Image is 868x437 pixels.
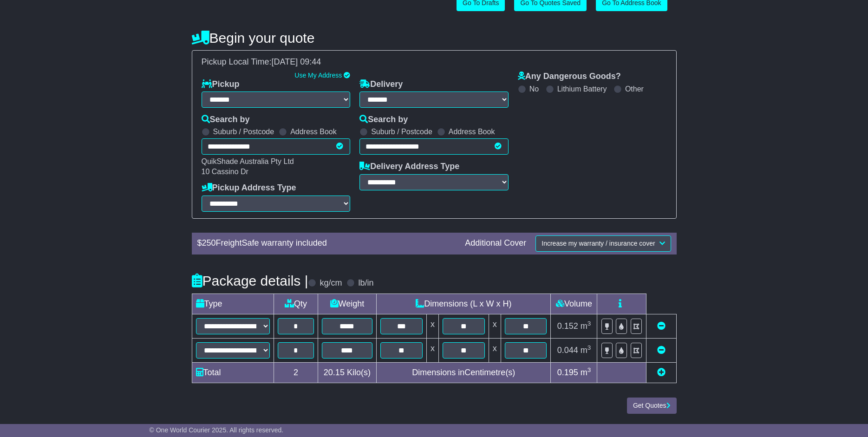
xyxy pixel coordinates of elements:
[272,57,321,66] span: [DATE] 09:44
[535,235,671,252] button: Increase my warranty / insurance cover
[192,362,274,383] td: Total
[197,57,672,67] div: Pickup Local Time:
[557,368,578,377] span: 0.195
[489,314,501,338] td: x
[274,294,318,314] td: Qty
[551,294,597,314] td: Volume
[202,238,216,248] span: 250
[358,278,373,288] label: lb/in
[192,294,274,314] td: Type
[627,398,677,414] button: Get Quotes
[320,278,342,288] label: kg/cm
[274,362,318,383] td: 2
[557,346,578,355] span: 0.044
[460,238,531,248] div: Additional Cover
[518,72,621,82] label: Any Dangerous Goods?
[377,294,551,314] td: Dimensions (L x W x H)
[294,72,342,79] a: Use My Address
[625,85,644,93] label: Other
[193,238,461,248] div: $ FreightSafe warranty included
[359,79,403,90] label: Delivery
[581,321,591,331] span: m
[359,162,459,172] label: Delivery Address Type
[359,115,408,125] label: Search by
[557,85,607,93] label: Lithium Battery
[202,79,240,90] label: Pickup
[657,368,666,377] a: Add new item
[657,346,666,355] a: Remove this item
[290,127,337,136] label: Address Book
[202,183,296,193] label: Pickup Address Type
[587,366,591,373] sup: 3
[324,368,345,377] span: 20.15
[449,127,495,136] label: Address Book
[202,168,248,176] span: 10 Cassino Dr
[213,127,274,136] label: Suburb / Postcode
[192,30,677,46] h4: Begin your quote
[542,240,655,247] span: Increase my warranty / insurance cover
[489,338,501,362] td: x
[426,338,438,362] td: x
[192,273,308,288] h4: Package details |
[581,368,591,377] span: m
[150,426,284,434] span: © One World Courier 2025. All rights reserved.
[318,294,377,314] td: Weight
[581,346,591,355] span: m
[318,362,377,383] td: Kilo(s)
[657,321,666,331] a: Remove this item
[426,314,438,338] td: x
[587,320,591,327] sup: 3
[371,127,432,136] label: Suburb / Postcode
[587,344,591,351] sup: 3
[529,85,539,93] label: No
[377,362,551,383] td: Dimensions in Centimetre(s)
[202,157,294,165] span: QuikShade Australia Pty Ltd
[202,115,250,125] label: Search by
[557,321,578,331] span: 0.152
